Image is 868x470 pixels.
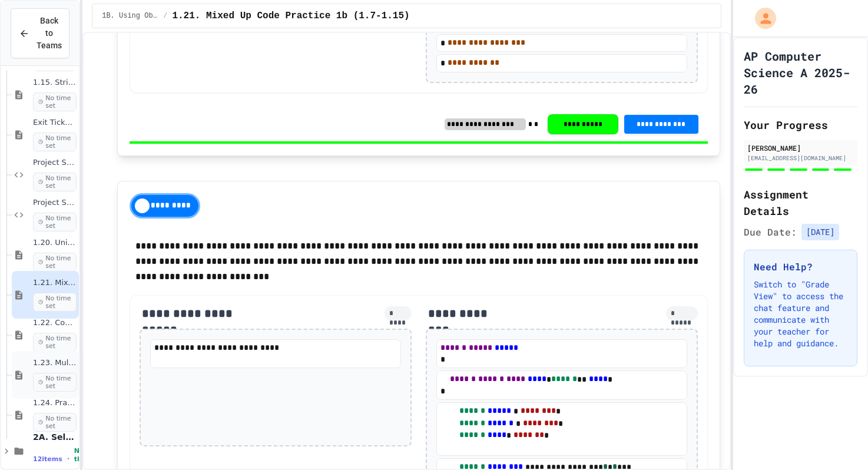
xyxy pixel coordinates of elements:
[37,15,62,52] span: Back to Teams
[33,253,77,272] span: No time set
[747,143,854,153] div: [PERSON_NAME]
[11,8,69,58] button: Back to Teams
[33,238,77,248] span: 1.20. Unit Summary 1b (1.7-1.15)
[33,278,77,288] span: 1.21. Mixed Up Code Practice 1b (1.7-1.15)
[163,11,167,21] span: /
[754,260,847,274] h3: Need Help?
[743,5,779,32] div: My Account
[33,398,77,408] span: 1.24. Practice Test for Objects (1.12-1.14)
[172,9,409,23] span: 1.21. Mixed Up Code Practice 1b (1.7-1.15)
[33,318,77,328] span: 1.22. Coding Practice 1b (1.7-1.15)
[33,293,77,312] span: No time set
[33,358,77,368] span: 1.23. Multiple Choice Exercises for Unit 1b (1.9-1.15)
[33,198,77,208] span: Project StringsAndMath (File Input)
[33,455,62,463] span: 12 items
[33,92,77,111] span: No time set
[744,186,857,219] h2: Assignment Details
[33,118,77,128] span: Exit Ticket 1.15
[747,154,854,163] div: [EMAIL_ADDRESS][DOMAIN_NAME]
[102,11,158,21] span: 1B. Using Objects
[744,48,857,97] h1: AP Computer Science A 2025-26
[33,333,77,352] span: No time set
[33,133,77,151] span: No time set
[33,432,77,442] span: 2A. Selection
[33,78,77,88] span: 1.15. Strings
[744,117,857,133] h2: Your Progress
[744,225,797,239] span: Due Date:
[33,213,77,231] span: No time set
[801,224,839,240] span: [DATE]
[33,413,77,432] span: No time set
[67,454,69,464] span: •
[33,158,77,168] span: Project StringsAndMath
[754,279,847,349] p: Switch to "Grade View" to access the chat feature and communicate with your teacher for help and ...
[33,173,77,191] span: No time set
[33,373,77,392] span: No time set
